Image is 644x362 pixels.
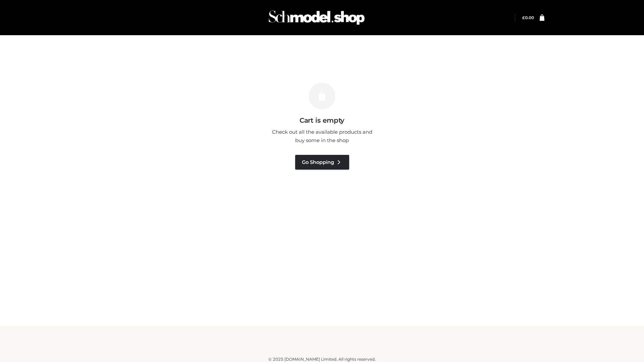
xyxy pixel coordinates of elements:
[522,15,525,20] span: £
[115,116,529,124] h3: Cart is empty
[266,4,367,31] img: Schmodel Admin 964
[522,15,534,20] bdi: 0.00
[522,15,534,20] a: £0.00
[268,128,376,145] p: Check out all the available products and buy some in the shop
[295,155,349,170] a: Go Shopping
